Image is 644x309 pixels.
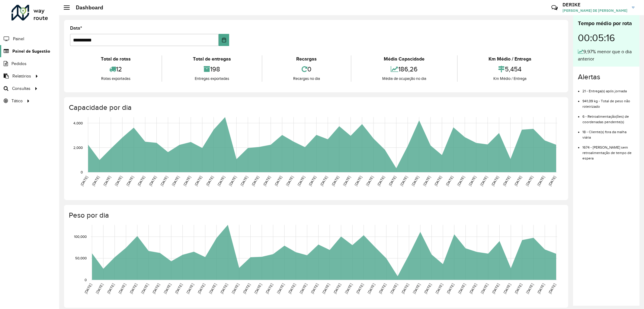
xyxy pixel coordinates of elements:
[459,76,561,82] div: Km Médio / Entrega
[287,283,296,294] text: [DATE]
[205,175,214,187] text: [DATE]
[459,63,561,76] div: 5,454
[13,36,24,42] span: Painel
[74,235,87,238] text: 100,000
[411,175,420,187] text: [DATE]
[502,175,511,187] text: [DATE]
[228,175,237,187] text: [DATE]
[353,76,456,82] div: Média de ocupação no dia
[480,283,489,294] text: [DATE]
[240,175,248,187] text: [DATE]
[70,25,82,32] label: Data
[72,55,160,63] div: Total de rotas
[242,283,251,294] text: [DATE]
[342,175,351,187] text: [DATE]
[251,175,260,187] text: [DATE]
[163,283,172,294] text: [DATE]
[514,175,522,187] text: [DATE]
[445,175,454,187] text: [DATE]
[412,283,421,294] text: [DATE]
[435,283,444,294] text: [DATE]
[208,283,217,294] text: [DATE]
[537,175,545,187] text: [DATE]
[140,283,149,294] text: [DATE]
[582,125,635,140] li: 18 - Cliente(s) fora da malha viária
[219,34,229,46] button: Choose Date
[578,48,635,63] div: 9,97% menor que o dia anterior
[186,283,194,294] text: [DATE]
[174,283,183,294] text: [DATE]
[423,283,432,294] text: [DATE]
[69,103,562,112] h4: Capacidade por dia
[353,55,456,63] div: Média Capacidade
[160,175,168,187] text: [DATE]
[457,283,466,294] text: [DATE]
[389,283,398,294] text: [DATE]
[80,175,88,187] text: [DATE]
[164,55,260,63] div: Total de entregas
[164,63,260,76] div: 198
[274,175,283,187] text: [DATE]
[578,28,635,48] div: 00:05:16
[514,283,523,294] text: [DATE]
[582,94,635,109] li: 941,09 kg - Total de peso não roteirizado
[219,283,228,294] text: [DATE]
[264,63,349,76] div: 0
[72,76,160,82] div: Rotas exportadas
[164,76,260,82] div: Entregas exportadas
[344,283,353,294] text: [DATE]
[367,283,376,294] text: [DATE]
[217,175,226,187] text: [DATE]
[459,55,561,63] div: Km Médio / Entrega
[254,283,262,294] text: [DATE]
[197,283,206,294] text: [DATE]
[322,283,330,294] text: [DATE]
[578,73,635,81] h4: Alertas
[72,63,160,76] div: 12
[285,175,294,187] text: [DATE]
[12,73,31,79] span: Relatórios
[399,175,408,187] text: [DATE]
[69,211,562,220] h4: Peso por dia
[148,175,157,187] text: [DATE]
[562,2,627,8] h3: DERIKE
[85,278,87,282] text: 0
[171,175,180,187] text: [DATE]
[376,175,385,187] text: [DATE]
[503,283,511,294] text: [DATE]
[388,175,397,187] text: [DATE]
[265,283,274,294] text: [DATE]
[319,175,328,187] text: [DATE]
[562,8,627,13] span: [PERSON_NAME] DE [PERSON_NAME]
[95,283,104,294] text: [DATE]
[457,175,465,187] text: [DATE]
[262,175,271,187] text: [DATE]
[276,283,285,294] text: [DATE]
[479,175,488,187] text: [DATE]
[331,175,340,187] text: [DATE]
[12,85,30,92] span: Consultas
[264,55,349,63] div: Recargas
[81,170,83,174] text: 0
[106,283,115,294] text: [DATE]
[299,283,308,294] text: [DATE]
[73,121,83,125] text: 4,000
[118,283,127,294] text: [DATE]
[422,175,431,187] text: [DATE]
[525,283,534,294] text: [DATE]
[525,175,534,187] text: [DATE]
[491,175,500,187] text: [DATE]
[401,283,409,294] text: [DATE]
[491,283,500,294] text: [DATE]
[70,4,103,11] h2: Dashboard
[183,175,191,187] text: [DATE]
[126,175,134,187] text: [DATE]
[365,175,374,187] text: [DATE]
[308,175,317,187] text: [DATE]
[446,283,455,294] text: [DATE]
[582,84,635,94] li: 21 - Entrega(s) após jornada
[264,76,349,82] div: Recargas no dia
[297,175,306,187] text: [DATE]
[548,1,561,14] a: Contato Rápido
[310,283,319,294] text: [DATE]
